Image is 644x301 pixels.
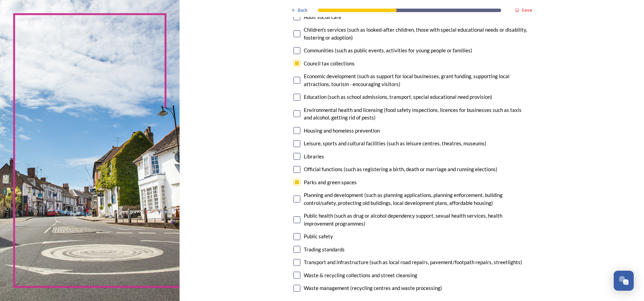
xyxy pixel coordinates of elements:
[304,258,522,266] div: Transport and infrastructure (such as local road repairs, pavement/footpath repairs, streetlights)
[304,178,357,186] div: Parks and green spaces
[304,284,442,292] div: Waste management (recycling centres and waste processing)
[304,232,333,240] div: Public safety
[304,60,355,68] div: Council tax collections
[304,26,530,41] div: Children's services (such as looked-after children, those with special educational needs or disab...
[304,106,530,122] div: Environmental health and licensing (food safety inspections, licences for businesses such as taxi...
[304,46,472,54] div: Communities (such as public events, activities for young people or families)
[304,127,380,135] div: Housing and homeless prevention
[614,271,634,291] button: Open Chat
[304,72,530,88] div: Economic development (such as support for local businesses, grant funding, supporting local attra...
[304,13,341,21] div: Adult social care
[298,7,308,13] span: Back
[304,93,492,101] div: Education (such as school admissions, transport, special educational need provision)
[522,7,532,13] strong: Save
[304,271,417,279] div: Waste & recycling collections and street cleansing
[304,246,345,253] div: Trading standards
[304,153,324,160] div: Libraries
[304,139,486,147] div: Leisure, sports and cultural facilities (such as leisure centres, theatres, museums)
[304,191,530,207] div: Planning and development (such as planning applications, planning enforcement, building control/s...
[304,212,530,227] div: Public health (such as drug or alcohol dependency support, sexual health services, health improve...
[304,165,497,173] div: Official functions (such as registering a birth, death or marriage and running elections)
